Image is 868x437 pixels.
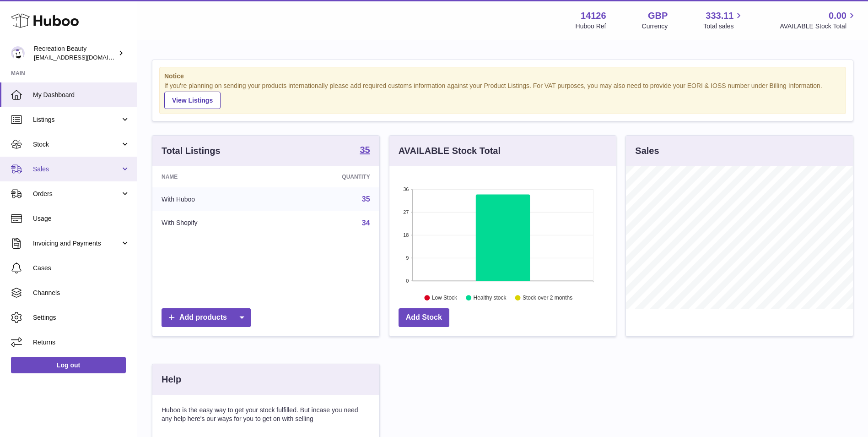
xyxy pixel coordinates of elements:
[164,92,221,109] a: View Listings
[152,166,275,187] th: Name
[829,10,846,22] span: 0.00
[360,145,370,154] strong: 35
[33,239,120,248] span: Invoicing and Payments
[33,264,130,273] span: Cases
[275,166,379,187] th: Quantity
[33,289,130,297] span: Channels
[164,82,841,109] div: If you're planning on sending your products internationally please add required customs informati...
[33,165,120,174] span: Sales
[576,22,606,31] div: Huboo Ref
[34,44,116,62] div: Recreation Beauty
[33,190,120,198] span: Orders
[406,278,409,284] text: 0
[152,211,275,235] td: With Shopify
[403,186,409,192] text: 36
[399,308,449,327] a: Add Stock
[162,373,181,386] h3: Help
[780,22,857,31] span: AVAILABLE Stock Total
[432,295,458,301] text: Low Stock
[403,232,409,238] text: 18
[162,308,251,327] a: Add products
[648,10,668,22] strong: GBP
[164,72,841,81] strong: Notice
[33,338,130,347] span: Returns
[473,295,507,301] text: Healthy stock
[780,10,857,31] a: 0.00 AVAILABLE Stock Total
[399,145,501,157] h3: AVAILABLE Stock Total
[581,10,606,22] strong: 14126
[162,145,221,157] h3: Total Listings
[33,140,120,149] span: Stock
[33,313,130,322] span: Settings
[703,10,744,31] a: 333.11 Total sales
[706,10,733,22] span: 333.11
[33,91,130,99] span: My Dashboard
[703,22,744,31] span: Total sales
[34,54,135,61] span: [EMAIL_ADDRESS][DOMAIN_NAME]
[360,145,370,156] a: 35
[403,209,409,215] text: 27
[362,219,370,227] a: 34
[11,46,25,60] img: customercare@recreationbeauty.com
[11,357,126,373] a: Log out
[33,214,130,223] span: Usage
[642,22,668,31] div: Currency
[362,195,370,203] a: 35
[406,255,409,261] text: 9
[152,187,275,211] td: With Huboo
[635,145,659,157] h3: Sales
[523,295,572,301] text: Stock over 2 months
[162,406,370,423] p: Huboo is the easy way to get your stock fulfilled. But incase you need any help here's our ways f...
[33,115,120,124] span: Listings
